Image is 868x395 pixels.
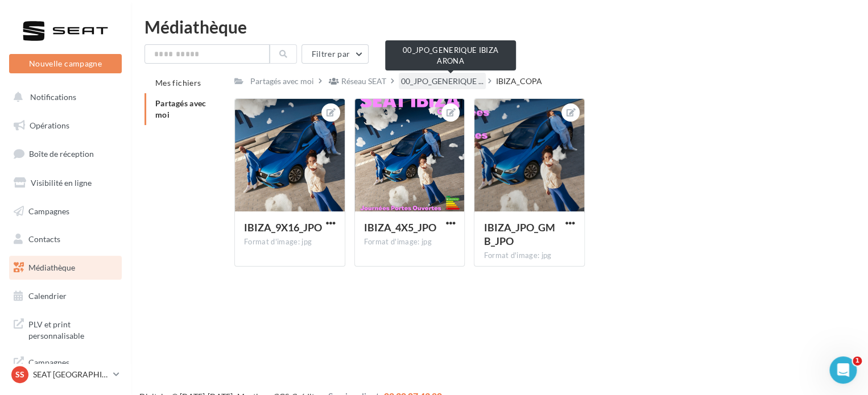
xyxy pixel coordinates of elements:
[15,369,24,380] span: SS
[7,312,124,346] a: PLV et print personnalisable
[250,76,314,87] div: Partagés avec moi
[853,356,862,365] span: 1
[155,98,206,119] span: Partagés avec moi
[155,78,201,88] span: Mes fichiers
[9,54,122,73] button: Nouvelle campagne
[341,76,386,87] div: Réseau SEAT
[7,114,124,138] a: Opérations
[7,284,124,308] a: Calendrier
[301,44,369,64] button: Filtrer par
[7,142,124,166] a: Boîte de réception
[28,355,117,379] span: Campagnes DataOnDemand
[28,206,69,215] span: Campagnes
[364,221,436,234] span: IBIZA_4X5_JPO
[7,171,124,195] a: Visibilité en ligne
[7,199,124,223] a: Campagnes
[9,364,122,385] a: SS SEAT [GEOGRAPHIC_DATA][PERSON_NAME]
[31,178,92,188] span: Visibilité en ligne
[29,149,94,159] span: Boîte de réception
[401,76,483,87] span: 00_JPO_GENERIQUE ...
[7,350,124,384] a: Campagnes DataOnDemand
[144,18,854,35] div: Médiathèque
[496,76,542,87] div: IBIZA_COPA
[244,221,322,234] span: IBIZA_9X16_JPO
[244,237,336,247] div: Format d'image: jpg
[829,356,857,384] iframe: Intercom live chat
[33,369,109,380] p: SEAT [GEOGRAPHIC_DATA][PERSON_NAME]
[7,85,119,109] button: Notifications
[28,291,67,301] span: Calendrier
[30,92,76,102] span: Notifications
[385,40,516,70] div: 00_JPO_GENERIQUE IBIZA ARONA
[483,251,575,261] div: Format d'image: jpg
[483,221,555,247] span: IBIZA_JPO_GMB_JPO
[28,234,60,244] span: Contacts
[364,237,456,247] div: Format d'image: jpg
[7,227,124,251] a: Contacts
[28,263,75,272] span: Médiathèque
[28,317,117,341] span: PLV et print personnalisable
[30,120,69,130] span: Opérations
[7,256,124,280] a: Médiathèque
